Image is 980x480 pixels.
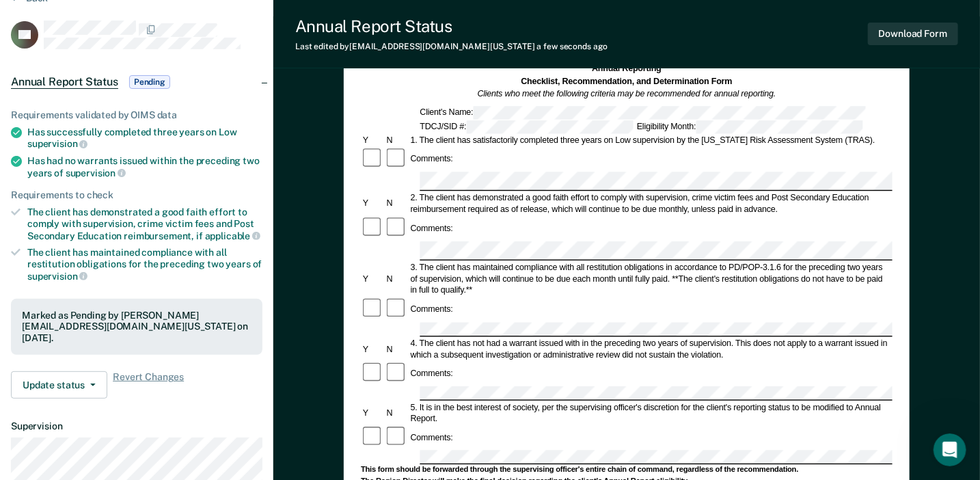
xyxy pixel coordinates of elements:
[409,401,893,424] div: 5. It is in the best interest of society, per the supervising officer's discretion for the client...
[385,135,409,146] div: N
[295,42,608,51] div: Last edited by [EMAIL_ADDRESS][DOMAIN_NAME][US_STATE]
[205,230,260,241] span: applicable
[361,198,385,210] div: Y
[11,109,262,121] div: Requirements validated by OIMS data
[11,371,107,399] button: Update status
[129,75,170,89] span: Pending
[521,76,733,85] strong: Checklist, Recommendation, and Determination Form
[361,408,385,419] div: Y
[27,206,262,241] div: The client has demonstrated a good faith effort to comply with supervision, crime victim fees and...
[27,126,262,150] div: Has successfully completed three years on Low
[361,135,385,146] div: Y
[11,421,262,432] dt: Supervision
[537,42,608,51] span: a few seconds ago
[418,106,868,120] div: Client's Name:
[409,304,455,315] div: Comments:
[361,274,385,285] div: Y
[409,368,455,379] div: Comments:
[295,16,608,36] div: Annual Report Status
[409,432,455,444] div: Comments:
[385,408,409,419] div: N
[409,193,893,215] div: 2. The client has demonstrated a good faith effort to comply with supervision, crime victim fees ...
[27,155,262,178] div: Has had no warrants issued within the preceding two years of
[385,198,409,210] div: N
[409,153,455,165] div: Comments:
[636,120,865,134] div: Eligibility Month:
[418,120,635,134] div: TDCJ/SID #:
[385,343,409,355] div: N
[11,75,118,89] span: Annual Report Status
[409,338,893,360] div: 4. The client has not had a warrant issued with in the preceding two years of supervision. This d...
[409,135,893,146] div: 1. The client has satisfactorily completed three years on Low supervision by the [US_STATE] Risk ...
[11,189,262,201] div: Requirements to check
[868,23,958,45] button: Download Form
[113,371,184,399] span: Revert Changes
[27,271,87,282] span: supervision
[385,274,409,285] div: N
[409,223,455,235] div: Comments:
[478,89,776,98] em: Clients who meet the following criteria may be recommended for annual reporting.
[934,434,966,466] iframe: Intercom live chat
[361,343,385,355] div: Y
[66,168,126,178] span: supervision
[409,262,893,296] div: 3. The client has maintained compliance with all restitution obligations in accordance to PD/POP-...
[27,247,262,282] div: The client has maintained compliance with all restitution obligations for the preceding two years of
[361,466,893,475] div: This form should be forwarded through the supervising officer's entire chain of command, regardle...
[22,310,251,344] div: Marked as Pending by [PERSON_NAME][EMAIL_ADDRESS][DOMAIN_NAME][US_STATE] on [DATE].
[27,138,87,149] span: supervision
